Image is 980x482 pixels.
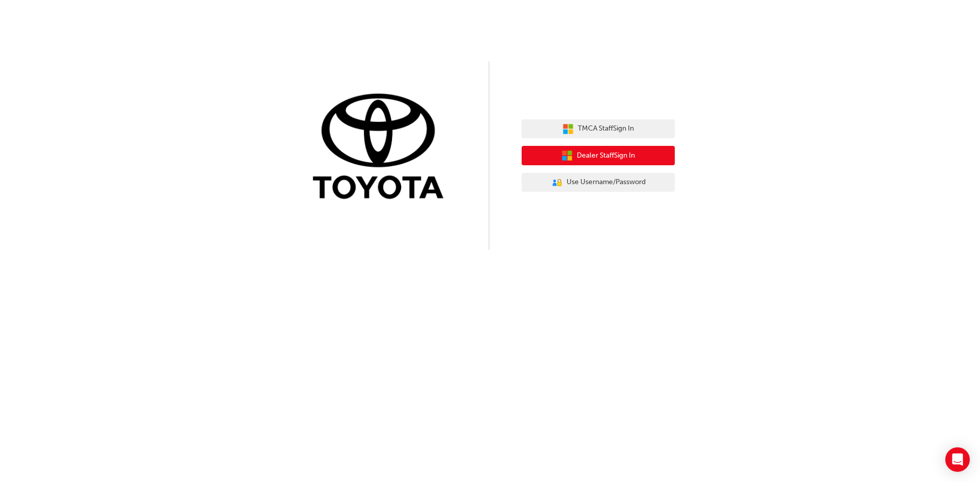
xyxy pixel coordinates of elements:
[305,91,458,204] img: Trak
[522,146,675,165] button: Dealer StaffSign In
[577,150,635,162] span: Dealer Staff Sign In
[567,176,646,188] span: Use Username/Password
[522,173,675,192] button: Use Username/Password
[522,119,675,139] button: TMCA StaffSign In
[578,123,634,135] span: TMCA Staff Sign In
[945,447,970,472] div: Open Intercom Messenger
